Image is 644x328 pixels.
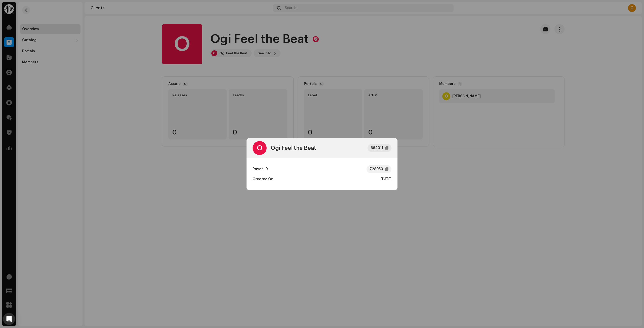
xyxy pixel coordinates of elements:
[3,313,15,325] div: Open Intercom Messenger
[371,145,383,151] div: 664011
[253,164,268,174] div: Payee ID
[271,145,316,151] div: Ogi Feel the Beat
[370,164,383,174] div: 728950
[381,174,391,184] div: [DATE]
[253,174,273,184] div: Created On
[253,141,267,155] div: O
